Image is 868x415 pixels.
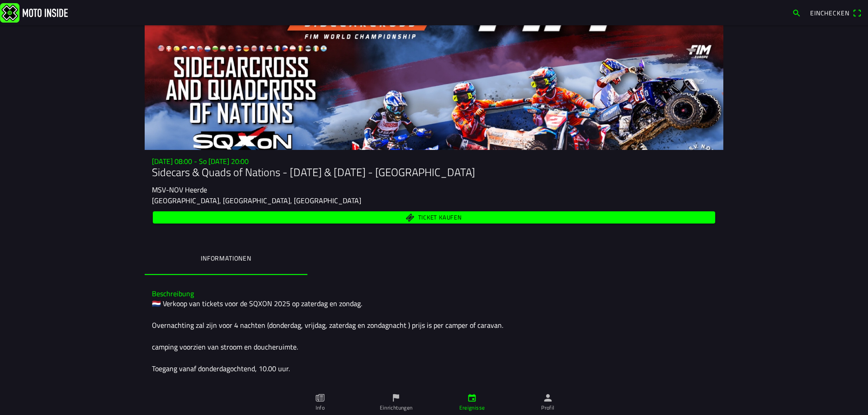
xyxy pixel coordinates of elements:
h3: [DATE] 08:00 - So [DATE] 20:00 [152,157,716,166]
a: search [788,5,806,20]
ion-label: Ereignisse [459,404,485,412]
h1: Sidecars & Quads of Nations - [DATE] & [DATE] - [GEOGRAPHIC_DATA] [152,166,716,179]
ion-label: Info [316,404,325,412]
ion-text: MSV-NOV Heerde [152,184,207,195]
ion-icon: calendar [467,393,477,403]
ion-icon: flag [391,393,401,403]
span: Einchecken [810,8,849,18]
ion-icon: person [543,393,553,403]
a: Eincheckenqr scanner [806,5,866,20]
ion-label: Einrichtungen [380,404,413,412]
ion-label: Informationen [201,253,251,263]
ion-icon: paper [315,393,325,403]
span: Ticket kaufen [418,214,462,220]
ion-text: [GEOGRAPHIC_DATA], [GEOGRAPHIC_DATA], [GEOGRAPHIC_DATA] [152,195,361,206]
h3: Beschreibung [152,289,716,298]
ion-label: Profil [541,404,554,412]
